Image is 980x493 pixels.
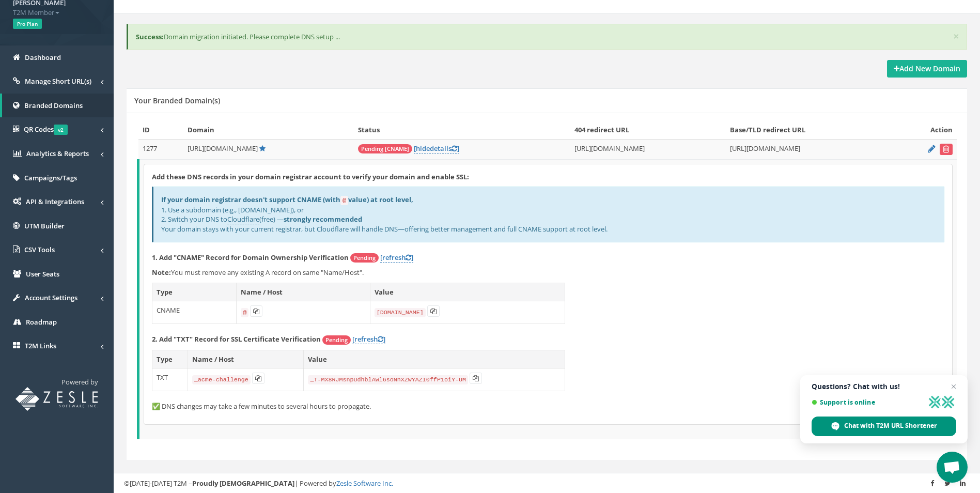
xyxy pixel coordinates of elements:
[284,214,362,224] b: strongly recommended
[726,121,891,139] th: Base/TLD redirect URL
[887,60,967,78] a: Add New Domain
[152,350,188,368] th: Type
[352,334,385,344] a: [refresh]
[136,32,164,41] b: Success:
[354,121,570,139] th: Status
[15,387,98,411] img: T2M URL Shortener powered by Zesle Software Inc.
[138,121,183,139] th: ID
[161,195,413,204] b: If your domain registrar doesn't support CNAME (with value) at root level,
[25,293,77,302] span: Account Settings
[26,149,89,158] span: Analytics & Reports
[152,301,237,324] td: CNAME
[370,283,565,301] th: Value
[241,308,248,317] code: @
[192,479,294,488] strong: Proudly [DEMOGRAPHIC_DATA]
[26,269,59,279] span: User Seats
[227,214,259,224] a: Cloudflare
[26,197,84,206] span: API & Integrations
[54,125,68,135] span: v2
[358,144,412,153] span: Pending [CNAME]
[416,144,430,153] span: hide
[152,187,944,242] div: 1. Use a subdomain (e.g., [DOMAIN_NAME]), or 2. Switch your DNS to (free) — Your domain stays wit...
[24,101,83,110] span: Branded Domains
[237,283,370,301] th: Name / Host
[152,283,237,301] th: Type
[188,144,258,153] span: [URL][DOMAIN_NAME]
[152,334,321,344] strong: 2. Add "TXT" Record for SSL Certificate Verification
[304,350,565,368] th: Value
[322,335,351,345] span: Pending
[570,139,726,159] td: [URL][DOMAIN_NAME]
[61,377,98,387] span: Powered by
[414,144,459,153] a: [hidedetails]
[152,253,349,262] strong: 1. Add "CNAME" Record for Domain Ownership Verification
[24,245,55,254] span: CSV Tools
[891,121,957,139] th: Action
[13,19,42,29] span: Pro Plan
[380,253,413,263] a: [refresh]
[937,452,968,483] a: Open chat
[24,221,65,230] span: UTM Builder
[953,31,959,42] button: ×
[124,479,970,488] div: ©[DATE]-[DATE] T2M – | Powered by
[192,375,251,384] code: _acme-challenge
[152,268,944,278] p: You must remove any existing A record on same "Name/Host".
[13,8,101,18] span: T2M Member
[25,341,56,350] span: T2M Links
[259,144,266,153] a: Default
[336,479,393,488] a: Zesle Software Inc.
[138,139,183,159] td: 1277
[24,173,77,182] span: Campaigns/Tags
[24,125,68,134] span: QR Codes
[894,64,960,73] strong: Add New Domain
[134,97,220,104] h5: Your Branded Domain(s)
[375,308,426,317] code: [DOMAIN_NAME]
[25,53,61,62] span: Dashboard
[188,350,304,368] th: Name / Host
[152,172,469,181] strong: Add these DNS records in your domain registrar account to verify your domain and enable SSL:
[25,76,91,86] span: Manage Short URL(s)
[152,368,188,391] td: TXT
[844,421,937,430] span: Chat with T2M URL Shortener
[127,24,967,50] div: Domain migration initiated. Please complete DNS setup ...
[340,196,348,205] code: @
[570,121,726,139] th: 404 redirect URL
[152,402,944,411] p: ✅ DNS changes may take a few minutes to several hours to propagate.
[26,317,57,327] span: Roadmap
[726,139,891,159] td: [URL][DOMAIN_NAME]
[812,417,956,436] span: Chat with T2M URL Shortener
[152,268,171,277] b: Note:
[812,398,924,406] span: Support is online
[812,382,956,391] span: Questions? Chat with us!
[183,121,354,139] th: Domain
[350,253,379,263] span: Pending
[308,375,468,384] code: _T-MX8RJMsnpUdhblAWl6soNnXZwYAZI0ffP1oiY-UM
